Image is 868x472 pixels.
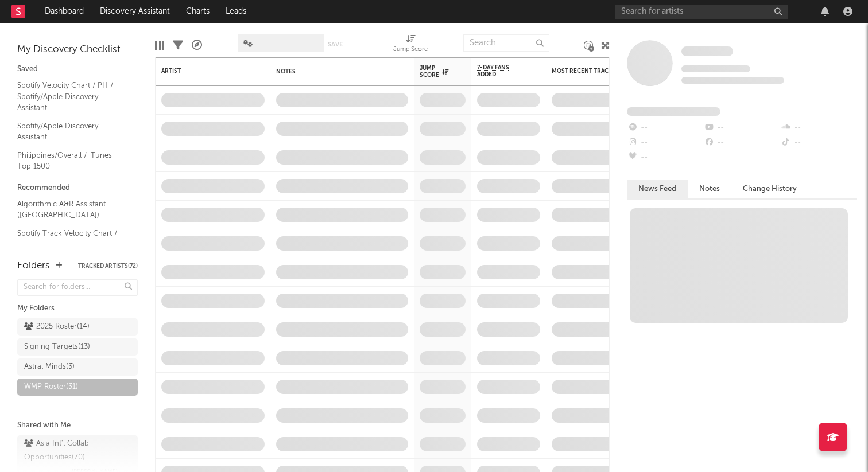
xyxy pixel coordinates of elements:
div: WMP Roster ( 31 ) [24,380,78,394]
div: Asia Int'l Collab Opportunities ( 70 ) [24,437,128,465]
button: Notes [688,180,731,198]
div: A&R Pipeline [192,29,202,62]
div: Folders [17,259,50,273]
a: Signing Targets(13) [17,338,138,356]
a: Some Artist [681,46,733,57]
a: WMP Roster(31) [17,379,138,396]
a: 2025 Roster(14) [17,318,138,336]
button: Save [328,41,343,48]
div: -- [780,120,857,135]
span: Fans Added by Platform [627,107,720,116]
div: My Discovery Checklist [17,43,138,57]
div: Filters [173,29,183,62]
input: Search... [463,34,549,52]
div: Signing Targets ( 13 ) [24,340,90,354]
input: Search for artists [615,5,788,19]
div: Jump Score [420,65,448,79]
button: News Feed [627,180,688,198]
div: Shared with Me [17,419,138,432]
a: Algorithmic A&R Assistant ([GEOGRAPHIC_DATA]) [17,198,126,221]
div: My Folders [17,302,138,315]
div: -- [703,120,780,135]
div: -- [627,150,703,165]
span: 7-Day Fans Added [477,64,523,78]
div: 2025 Roster ( 14 ) [24,320,90,334]
div: Saved [17,63,138,76]
div: -- [627,120,703,135]
div: Notes [276,68,391,75]
div: Artist [161,68,247,75]
span: 0 fans last week [681,77,784,84]
a: Spotify Velocity Chart / PH / Spotify/Apple Discovery Assistant [17,79,126,114]
a: Spotify Track Velocity Chart / PH [17,227,126,251]
div: -- [627,135,703,150]
div: -- [780,135,857,150]
button: Change History [731,180,808,198]
div: -- [703,135,780,150]
div: Jump Score [393,43,428,57]
div: Recommended [17,181,138,195]
a: Philippines/Overall / iTunes Top 1500 [17,149,126,173]
a: Astral Minds(3) [17,358,138,376]
div: Edit Columns [155,29,164,62]
button: Tracked Artists(72) [78,263,138,269]
span: Tracking Since: [DATE] [681,65,750,72]
span: Some Artist [681,46,733,56]
div: Astral Minds ( 3 ) [24,360,75,374]
div: Jump Score [393,29,428,62]
div: Most Recent Track [552,68,638,75]
a: Spotify/Apple Discovery Assistant [17,120,126,143]
input: Search for folders... [17,279,138,296]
